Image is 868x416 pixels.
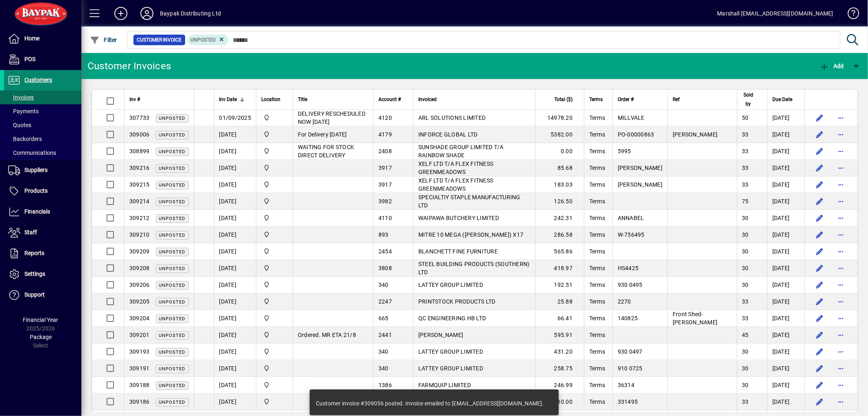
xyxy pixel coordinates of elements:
[535,143,584,160] td: 0.00
[767,243,805,260] td: [DATE]
[418,365,483,372] span: LATTEY GROUP LIMITED
[23,317,59,323] span: Financial Year
[188,35,229,45] mat-chip: Customer Invoice Status: Unposted
[4,181,81,201] a: Products
[4,132,81,146] a: Backorders
[767,110,805,126] td: [DATE]
[418,382,471,388] span: FARMQUIP LIMITED
[589,332,605,338] span: Terms
[418,348,483,355] span: LATTEY GROUP LIMITED
[618,315,638,321] span: 140825
[418,95,530,104] div: Invoiced
[129,265,150,271] span: 309208
[589,298,605,305] span: Terms
[214,193,256,210] td: [DATE]
[767,160,805,176] td: [DATE]
[618,181,662,188] span: [PERSON_NAME]
[214,143,256,160] td: [DATE]
[214,327,256,343] td: [DATE]
[813,362,826,375] button: Edit
[813,211,826,225] button: Edit
[618,165,662,171] span: [PERSON_NAME]
[129,131,150,138] span: 309006
[4,222,81,243] a: Staff
[813,128,826,141] button: Edit
[742,198,749,205] span: 75
[24,56,35,62] span: POS
[589,348,605,355] span: Terms
[742,131,749,138] span: 33
[24,229,37,236] span: Staff
[742,148,749,154] span: 33
[298,95,368,104] div: Title
[767,227,805,243] td: [DATE]
[813,278,826,291] button: Edit
[214,160,256,176] td: [DATE]
[214,360,256,377] td: [DATE]
[418,131,478,138] span: INFORCE GLOBAL LTD
[378,348,389,355] span: 340
[4,285,81,305] a: Support
[378,248,392,255] span: 2454
[4,49,81,70] a: POS
[589,215,605,221] span: Terms
[618,114,645,121] span: MILLVALE
[214,126,256,143] td: [DATE]
[535,377,584,394] td: 246.99
[813,161,826,174] button: Edit
[8,150,56,156] span: Communications
[618,95,634,104] span: Order #
[24,167,48,173] span: Suppliers
[742,348,749,355] span: 30
[589,181,605,188] span: Terms
[742,298,749,305] span: 33
[129,181,150,188] span: 309215
[813,379,826,392] button: Edit
[129,315,150,321] span: 309204
[618,231,645,238] span: W-756495
[378,181,392,188] span: 3917
[378,198,392,205] span: 3982
[378,315,389,321] span: 665
[24,291,45,298] span: Support
[813,245,826,258] button: Edit
[742,382,749,388] span: 30
[159,233,186,238] span: Unposted
[261,364,288,373] span: Baypak - Onekawa
[87,59,171,73] div: Customer Invoices
[535,360,584,377] td: 258.75
[834,278,847,291] button: More options
[418,114,485,121] span: ARL SOLUTIONS LIMITED
[618,265,639,271] span: HS4425
[214,260,256,277] td: [DATE]
[813,328,826,341] button: Edit
[834,178,847,191] button: More options
[742,90,755,108] span: Sold by
[378,231,389,238] span: 893
[813,178,826,191] button: Edit
[298,110,365,125] span: DELIVERY RESCHEDULED NOW [DATE]
[742,90,763,108] div: Sold by
[261,230,288,239] span: Baypak - Onekawa
[298,332,356,338] span: Ordered. MR ETA 21/8
[129,231,150,238] span: 309210
[813,111,826,124] button: Edit
[261,214,288,222] span: Baypak - Onekawa
[129,365,150,372] span: 309191
[8,136,42,142] span: Backorders
[742,398,749,405] span: 33
[767,193,805,210] td: [DATE]
[589,165,605,171] span: Terms
[842,2,858,28] a: Knowledge Base
[298,131,347,138] span: For Delivery [DATE]
[214,227,256,243] td: [DATE]
[589,231,605,238] span: Terms
[772,95,792,104] span: Due Date
[4,90,81,104] a: Invoices
[159,383,186,388] span: Unposted
[767,360,805,377] td: [DATE]
[767,210,805,227] td: [DATE]
[834,211,847,225] button: More options
[834,111,847,124] button: More options
[618,95,662,104] div: Order #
